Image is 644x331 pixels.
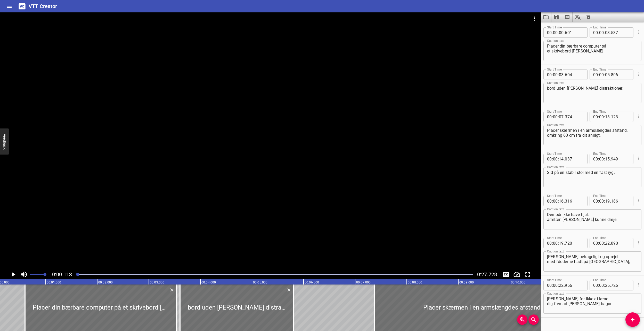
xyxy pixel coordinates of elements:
input: 604 [565,70,584,80]
textarea: Sid på en stabil stol med en fast ryg. [547,170,638,185]
input: 956 [565,280,584,290]
div: Delete Cue [168,287,174,293]
span: : [604,154,605,164]
span: : [604,112,605,122]
input: 949 [611,154,630,164]
button: Zoom Out [528,314,539,325]
div: Cue Options [635,236,641,249]
textarea: [PERSON_NAME] behageligt og oprejst med fødderne fladt på [GEOGRAPHIC_DATA], [547,254,638,269]
button: Clear captions [583,12,593,22]
input: 00 [547,112,552,122]
text: 00:09.000 [459,281,474,284]
input: 00 [553,27,558,38]
input: 00 [553,280,558,290]
div: Cue Options [635,152,641,165]
span: : [598,280,599,290]
button: Add Cue [625,312,640,327]
span: . [610,280,611,290]
input: 00 [599,27,604,38]
textarea: Placer din bærbare computer på et skrivebord [PERSON_NAME] [547,44,638,58]
input: 00 [559,27,564,38]
div: Cue Options [635,194,641,207]
text: 00:04.000 [201,281,216,284]
input: 00 [547,154,552,164]
span: : [598,238,599,248]
span: : [598,154,599,164]
input: 037 [565,154,584,164]
input: 03 [559,70,564,80]
span: : [598,196,599,206]
input: 316 [565,196,584,206]
input: 00 [599,280,604,290]
span: . [564,238,565,248]
span: : [558,27,559,38]
textarea: bord uden [PERSON_NAME] distraktioner. [547,86,638,101]
input: 00 [547,70,552,80]
input: 726 [611,280,630,290]
input: 22 [559,280,564,290]
span: : [558,238,559,248]
button: Load captions from file [541,12,551,22]
textarea: Placer skærmen i en armslængdes afstand, omkring 60 cm fra dit ansigt. [547,128,638,143]
span: . [564,196,565,206]
span: . [564,112,565,122]
span: Video Duration [477,271,497,278]
span: : [604,196,605,206]
span: : [604,238,605,248]
input: 00 [593,196,598,206]
div: Cue Options [635,110,641,123]
input: 14 [559,154,564,164]
input: 00 [553,196,558,206]
span: : [558,112,559,122]
span: . [610,238,611,248]
span: . [564,280,565,290]
button: Cue Options [635,155,642,162]
span: : [604,280,605,290]
text: 00:07.000 [356,281,371,284]
div: Cue Options [635,67,641,81]
button: Toggle captions [501,270,511,279]
svg: Extract captions from video [564,14,570,20]
span: : [604,27,605,38]
span: Set video volume [43,273,46,276]
input: 00 [547,196,552,206]
span: . [610,154,611,164]
text: 00:02.000 [98,281,113,284]
span: . [564,27,565,38]
h6: VTT Creator [29,2,57,10]
span: 0:00.113 [52,271,72,278]
input: 00 [599,70,604,80]
input: 00 [593,27,598,38]
button: Cue Options [635,281,642,288]
span: . [610,196,611,206]
span: : [558,154,559,164]
span: : [552,154,553,164]
span: : [558,70,559,80]
input: 19 [605,196,610,206]
span: : [598,112,599,122]
button: Toggle mute [19,270,29,279]
span: : [552,112,553,122]
span: . [610,112,611,122]
input: 890 [611,238,630,248]
span: : [598,27,599,38]
button: Cue Options [635,71,642,78]
textarea: Den bør ikke have hjul, armlæn [PERSON_NAME] kunne dreje. [547,212,638,227]
input: 05 [605,70,610,80]
input: 00 [593,154,598,164]
input: 00 [593,280,598,290]
button: Delete [286,287,292,293]
input: 00 [547,280,552,290]
input: 00 [553,70,558,80]
input: 00 [553,112,558,122]
input: 15 [605,154,610,164]
span: : [552,70,553,80]
div: Delete Cue [286,287,291,293]
text: 00:08.000 [408,281,422,284]
input: 00 [553,154,558,164]
input: 123 [611,112,630,122]
input: 806 [611,70,630,80]
span: : [558,196,559,206]
span: . [564,154,565,164]
input: 13 [605,112,610,122]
